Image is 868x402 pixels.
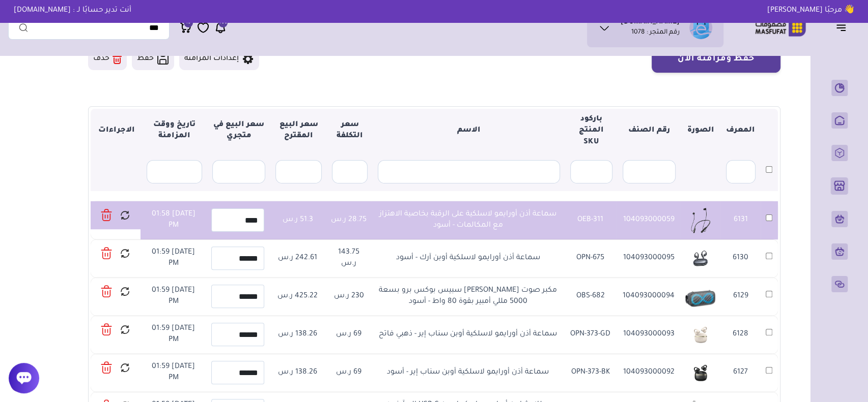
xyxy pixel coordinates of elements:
[689,16,712,39] img: eShop.sa
[652,45,780,73] button: حفظ ومزامنة الآن
[579,115,604,146] strong: باركود المنتج SKU
[564,277,617,316] td: OBS-682
[269,201,326,239] td: 51.3 ر.س
[748,18,813,38] img: Logo
[617,201,680,239] td: 104093000059
[685,282,715,312] img: 2025-09-10-68c1aa3f1323b.png
[132,48,174,70] button: حفظ
[720,239,760,277] td: 6130
[617,277,680,316] td: 104093000094
[685,358,715,388] img: 20250910151337750501.png
[372,316,564,354] td: سماعة أذن أورايمو لاسلكية أوبن سناب إير - ذهبي فاتح
[372,201,564,239] td: سماعة أذن أورايمو لاسلكية على الرقبة بخاصية الاهتزاز مع المكالمات - أسود
[141,354,206,392] td: [DATE] 01:59 PM
[457,127,481,135] strong: الاسم
[337,121,363,140] strong: سعر التكلفة
[564,316,617,354] td: OPN-373-GD
[685,320,715,350] img: 20250910151406478685.png
[372,354,564,392] td: سماعة أذن أورايمو لاسلكية أوبن سناب إير - أسود
[180,21,192,34] a: 10
[269,354,326,392] td: 138.26 ر.س
[685,205,715,235] img: 20250910151428602614.png
[760,5,862,16] p: 👋 مرحبًا [PERSON_NAME]
[326,239,372,277] td: 143.75 ر.س
[326,277,372,316] td: 230 ر.س
[269,239,326,277] td: 242.61 ر.س
[279,121,318,140] strong: سعر البيع المقترح
[153,121,195,140] strong: تاريخ ووقت المزامنة
[687,127,714,135] strong: الصورة
[179,48,259,70] button: إعدادات المزامنة
[141,277,206,316] td: [DATE] 01:59 PM
[564,354,617,392] td: OPN-373-BK
[326,316,372,354] td: 69 ر.س
[269,316,326,354] td: 138.26 ر.س
[628,127,670,135] strong: رقم الصنف
[720,316,760,354] td: 6128
[617,239,680,277] td: 104093000095
[564,239,617,277] td: OPN-675
[720,277,760,316] td: 6129
[372,277,564,316] td: مكبر صوت [PERSON_NAME] سبيس بوكس برو بسعة 5000 مللي أمبير بقوة 80 واط - أسود
[218,18,227,27] span: 406
[88,48,127,70] button: حذف
[141,239,206,277] td: [DATE] 01:59 PM
[141,316,206,354] td: [DATE] 01:59 PM
[326,201,372,239] td: 28.75 ر.س
[720,354,760,392] td: 6127
[621,18,680,28] h1: [DOMAIN_NAME]
[141,201,206,239] td: [DATE] 01:58 PM
[6,5,139,16] p: أنت تدير حسابًا لـ : [DOMAIN_NAME]
[720,201,760,239] td: 6131
[617,354,680,392] td: 104093000092
[617,316,680,354] td: 104093000093
[186,18,191,27] span: 10
[213,121,264,140] strong: سعر البيع في متجري
[214,21,227,34] a: 406
[269,277,326,316] td: 425.22 ر.س
[372,239,564,277] td: سماعة أذن أورايمو لاسلكية أوبن آرك - أسود
[564,201,617,239] td: OEB-311
[631,28,680,38] p: رقم المتجر : 1078
[726,127,755,135] strong: المعرف
[326,354,372,392] td: 69 ر.س
[98,127,135,135] strong: الاجراءات
[685,243,715,273] img: 20250910151422978062.png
